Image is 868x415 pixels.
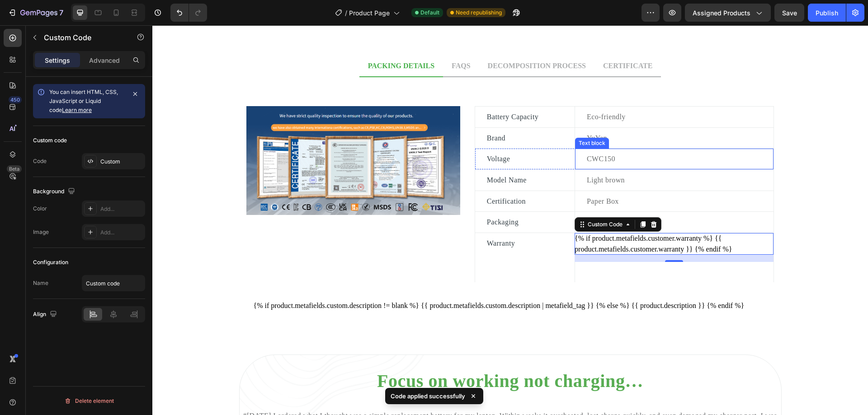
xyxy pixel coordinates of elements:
p: 7 [59,7,63,18]
p: Brand [335,107,410,119]
p: Settings [45,56,70,65]
div: Add... [100,205,143,213]
div: Rich Text Editor. Editing area: main [434,240,621,254]
div: Custom Code [434,195,472,203]
iframe: Design area [152,25,868,415]
div: Text block [425,114,455,122]
div: Delete element [64,396,114,406]
div: {% if product.metafields.custom.description != blank %} {{ product.metafields.custom.description ... [101,275,615,286]
div: 450 [9,96,22,103]
p: Model Name [335,149,410,161]
p: Warranty [335,212,410,224]
div: Custom [100,158,143,166]
p: Voltage [335,128,410,140]
p: Paper Box [434,170,620,182]
p: Custom Code [44,32,121,43]
div: {% if product.metafields.customer.warranty %} {{ product.metafields.customer.warranty }} {% endif %} [422,208,621,229]
p: FAQS [299,35,318,46]
div: Align [33,308,59,321]
div: Configuration [33,258,68,266]
p: Advanced [89,56,120,65]
p: Packaging [335,191,410,203]
div: Color [33,205,47,213]
p: PACKING DETAILS [216,35,282,46]
span: / [345,8,347,18]
div: Beta [7,165,22,173]
a: Learn more [62,107,92,113]
button: Delete element [33,394,145,408]
button: Assigned Products [685,4,771,22]
div: Publish [816,8,838,18]
button: Publish [808,4,846,22]
p: Light brown [434,149,620,161]
p: CWC150 [434,128,620,140]
p: DECOMPOSITION PROCESS [335,35,434,46]
p: Battery Capacity [335,86,410,98]
p: Code applied successfully [391,392,465,401]
p: Eco-friendly [434,86,620,98]
span: Product Page [349,8,390,18]
div: Custom code [33,136,67,145]
span: Need republishing [456,9,502,17]
div: Rich Text Editor. Editing area: main [334,211,411,225]
span: Save [782,9,797,17]
button: 7 [4,4,67,22]
span: Default [420,9,439,17]
p: FSC,BRC [434,191,620,203]
p: YuYan [434,107,620,119]
p: Certification [335,170,410,182]
span: Assigned Products [693,8,750,18]
button: Save [774,4,804,22]
h2: Focus on working not charging… [88,344,628,368]
img: Alt Image [94,81,308,190]
span: You can insert HTML, CSS, JavaScript or Liquid code [49,89,118,113]
div: Background [33,186,77,198]
div: Code [33,157,47,165]
div: Name [33,279,48,287]
div: Undo/Redo [170,4,207,22]
div: Add... [100,228,143,237]
div: Image [33,228,49,236]
p: CERTIFICATE [451,35,500,46]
